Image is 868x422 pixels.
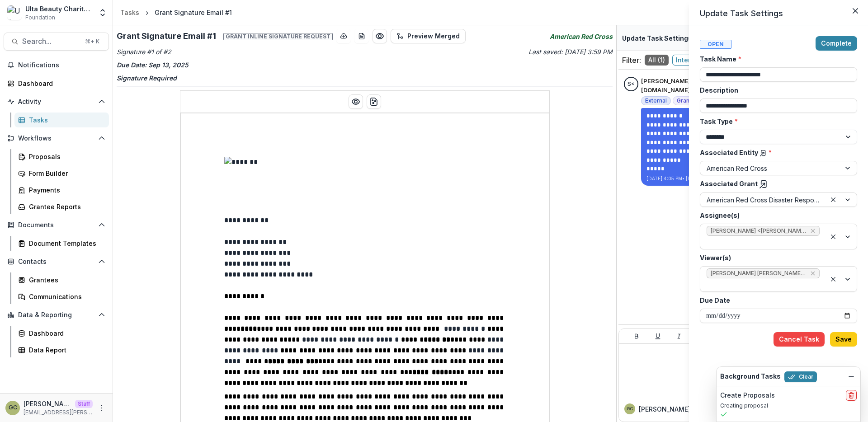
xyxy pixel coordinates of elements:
[809,226,816,235] div: Remove Susan Westerfield <susan.westerfield@redcross.org> (susan.westerfield@redcross.org)
[720,373,781,380] h2: Background Tasks
[700,211,852,220] label: Assignee(s)
[700,253,852,263] label: Viewer(s)
[816,36,857,51] button: Complete
[809,269,816,278] div: Remove Marisch Perera - mperera@ulta.com
[848,4,863,18] button: Close
[774,332,825,347] button: Cancel Task
[846,390,857,401] button: delete
[828,194,839,205] div: Clear selected options
[828,231,839,242] div: Clear selected options
[700,295,852,305] label: Due Date
[700,117,852,126] label: Task Type
[720,392,775,399] h2: Create Proposals
[830,332,857,347] button: Save
[700,85,852,95] label: Description
[700,179,852,189] label: Associated Grant
[828,274,839,285] div: Clear selected options
[711,270,807,277] span: [PERSON_NAME] [PERSON_NAME] - [EMAIL_ADDRESS][DOMAIN_NAME]
[784,371,817,382] button: Clear
[700,148,852,157] label: Associated Entity
[700,54,852,64] label: Task Name
[720,402,857,410] p: Creating proposal
[846,371,857,382] button: Dismiss
[700,40,731,49] span: Open
[711,228,807,234] span: [PERSON_NAME] <[PERSON_NAME][EMAIL_ADDRESS][PERSON_NAME][DOMAIN_NAME]> ([PERSON_NAME][DOMAIN_NAME...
